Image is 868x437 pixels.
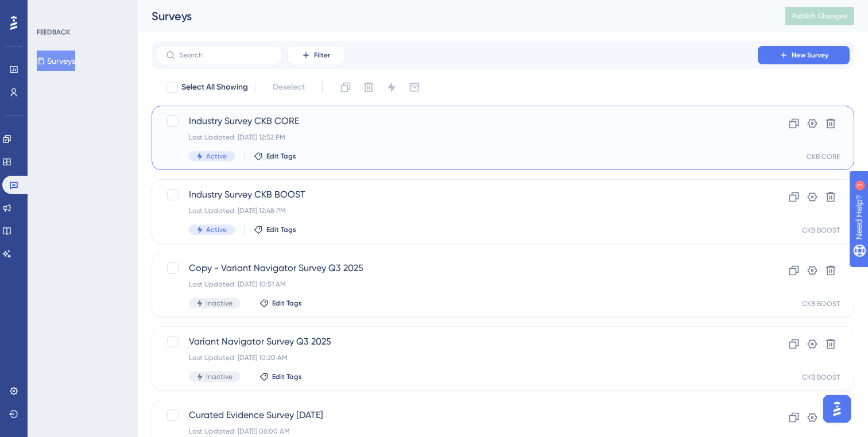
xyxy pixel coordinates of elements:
span: Curated Evidence Survey [DATE] [189,408,725,422]
span: Need Help? [27,3,72,17]
button: Surveys [37,51,75,71]
span: Inactive [206,372,232,381]
div: CKB CORE [807,152,840,161]
span: Active [206,225,227,234]
span: Deselect [273,80,305,94]
div: 3 [80,6,83,15]
span: Publish Changes [792,11,847,21]
input: Search [180,51,273,59]
span: Edit Tags [266,152,296,161]
span: Select All Showing [181,80,248,94]
button: Edit Tags [254,152,296,161]
div: FEEDBACK [37,28,70,37]
span: Edit Tags [272,299,302,308]
div: Last Updated: [DATE] 06:00 AM [189,427,725,436]
div: CKB BOOST [802,226,840,235]
span: Active [206,152,227,161]
button: Edit Tags [254,225,296,234]
div: Last Updated: [DATE] 10:20 AM [189,353,725,362]
div: CKB BOOST [802,299,840,308]
button: Filter [287,46,344,64]
div: Last Updated: [DATE] 10:51 AM [189,280,725,289]
div: Last Updated: [DATE] 12:48 PM [189,206,725,215]
button: Deselect [262,77,315,98]
span: Variant Navigator Survey Q3 2025 [189,335,725,349]
span: Edit Tags [266,225,296,234]
button: New Survey [758,46,850,64]
span: Industry Survey CKB BOOST [189,188,725,202]
span: Inactive [206,299,232,308]
span: Filter [314,51,330,60]
iframe: UserGuiding AI Assistant Launcher [820,392,854,426]
span: Edit Tags [272,372,302,381]
div: Last Updated: [DATE] 12:52 PM [189,133,725,142]
button: Edit Tags [259,372,302,381]
div: Surveys [152,8,757,24]
button: Publish Changes [785,7,854,25]
div: CKB BOOST [802,373,840,382]
button: Edit Tags [259,299,302,308]
span: Industry Survey CKB CORE [189,114,725,128]
span: Copy - Variant Navigator Survey Q3 2025 [189,261,725,275]
span: New Survey [792,51,828,60]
